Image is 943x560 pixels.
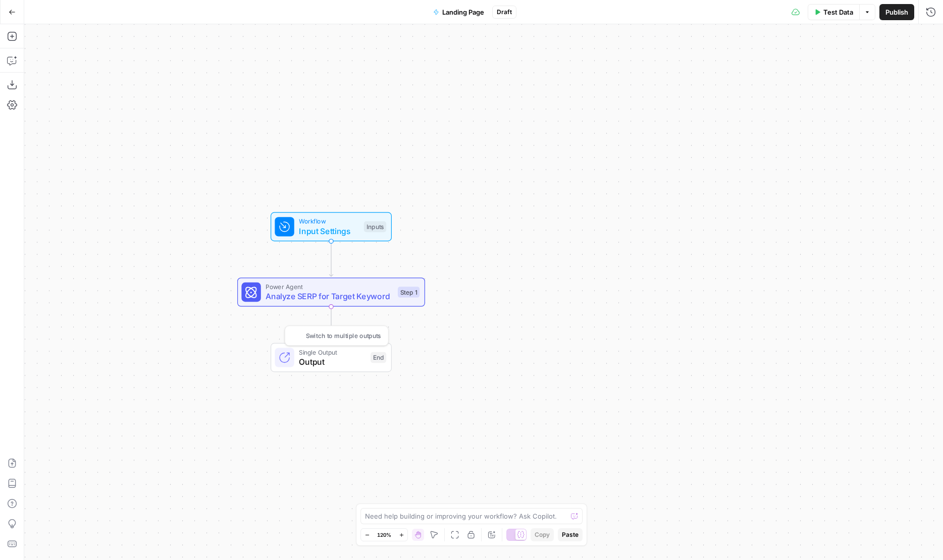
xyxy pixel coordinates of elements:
[823,7,853,17] span: Test Data
[237,212,425,242] div: WorkflowInput SettingsInputs
[299,216,359,226] span: Workflow
[497,8,512,17] span: Draft
[535,530,550,539] span: Copy
[885,7,908,17] span: Publish
[266,290,393,302] span: Analyze SERP for Target Keyword
[879,4,914,20] button: Publish
[531,528,554,541] button: Copy
[562,530,579,539] span: Paste
[299,225,359,237] span: Input Settings
[371,352,386,363] div: End
[329,307,333,342] g: Edge from step_1 to end
[237,343,425,372] div: Single OutputOutputEndSwitch to multiple outputs
[377,531,391,539] span: 120%
[329,241,333,276] g: Edge from start to step_1
[398,287,420,298] div: Step 1
[237,277,425,307] div: Power AgentAnalyze SERP for Target KeywordStep 1
[808,4,859,20] button: Test Data
[427,4,490,20] button: Landing Page
[299,356,365,368] span: Output
[266,282,393,292] span: Power Agent
[299,347,365,357] span: Single Output
[442,7,484,17] span: Landing Page
[364,221,386,233] div: Inputs
[558,528,583,541] button: Paste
